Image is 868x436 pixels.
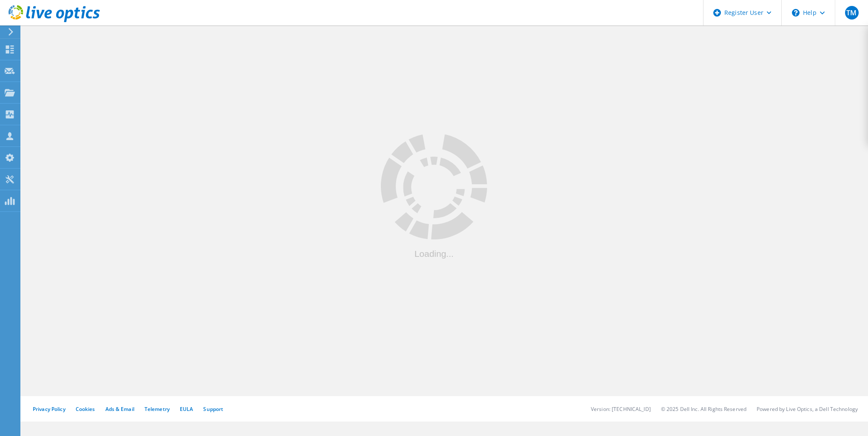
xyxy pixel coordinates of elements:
[9,18,100,24] a: Live Optics Dashboard
[591,405,651,413] li: Version: [TECHNICAL_ID]
[792,9,800,17] svg: \n
[846,9,857,16] span: TM
[76,405,95,413] a: Cookies
[757,405,858,413] li: Powered by Live Optics, a Dell Technology
[145,405,170,413] a: Telemetry
[33,405,65,413] a: Privacy Policy
[661,405,746,413] li: © 2025 Dell Inc. All Rights Reserved
[105,405,134,413] a: Ads & Email
[381,249,487,258] div: Loading...
[180,405,193,413] a: EULA
[203,405,223,413] a: Support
